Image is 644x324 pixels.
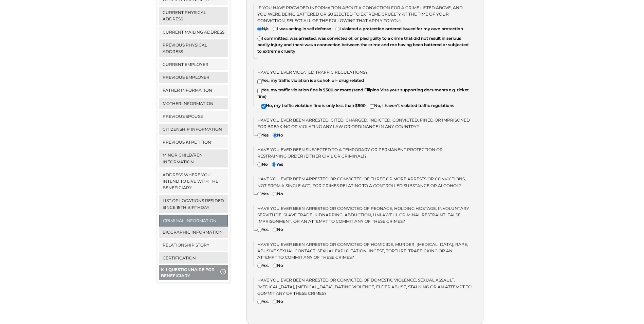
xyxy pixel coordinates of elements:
[257,226,269,233] label: Yes
[159,252,228,264] a: Certification
[159,7,228,24] a: Current Physical Address
[159,169,228,194] a: Address where you intend to live with the beneficiary
[257,87,473,100] label: Yes, my traffic violation fine is $500 or more (send Filipino Visa your supporting documents e.g....
[370,102,454,109] label: No, I haven't violated traffic regulations
[273,25,331,32] label: I was acting in self defense
[272,161,283,167] label: Yes
[257,132,269,138] label: Yes
[257,77,364,84] label: Yes, my traffic violation is alcohol- or- drug related
[273,191,283,197] label: No
[272,162,276,167] input: Yes
[273,133,277,138] input: No
[257,36,262,41] input: I committed, was arrested, was convicted of, or pled guilty to a crime that did not result in ser...
[257,192,262,196] input: Yes
[159,85,228,96] a: Father Information
[257,162,262,167] input: No
[273,132,283,138] label: No
[257,133,262,138] input: Yes
[261,104,266,109] input: No, my traffic violation fine is only less than $500
[257,191,269,197] label: Yes
[257,89,262,93] input: Yes, my traffic violation fine is $500 or more (send Filipino Visa your supporting documents e.g....
[257,5,463,23] span: If you have provided information about a conviction for a crime listed above, and you were being ...
[273,27,277,31] input: I was acting in self defense
[159,59,228,70] a: Current Employer
[273,262,283,269] label: No
[257,264,262,268] input: Yes
[257,176,466,188] span: Have you ever been arrested or convicted of three or more arrests or convictions, not from a sing...
[257,147,443,159] span: Have you ever been subjected to a temporary or permanent protection or restraining order (either ...
[257,262,269,269] label: Yes
[257,206,469,224] span: Have you ever been arrested or convicted of peonage, holding hostage, involuntary servitude, slav...
[273,264,277,268] input: No
[273,226,283,233] label: No
[159,227,228,238] a: Biographic Information
[257,300,262,304] input: Yes
[370,104,374,109] input: No, I haven't violated traffic regulations
[257,298,269,305] label: Yes
[257,228,262,232] input: Yes
[273,228,277,232] input: No
[273,192,277,196] input: No
[257,161,268,167] label: No
[257,242,468,260] span: Have you ever been arrested or convicted of homicide, murder, [MEDICAL_DATA], rape, abusive sexua...
[257,25,269,32] label: N/a
[159,26,228,38] a: Current Mailing Address
[273,298,283,305] label: No
[159,149,228,167] a: Minor Child/ren Information
[257,79,262,84] input: Yes, my traffic violation is alcohol- or- drug related
[159,239,228,251] a: Relationship Story
[159,111,228,122] a: Previous Spouse
[159,265,228,282] button: K-1 Questionnaire for Beneficiary
[257,35,473,55] label: I committed, was arrested, was convicted of, or pled guilty to a crime that did not result in ser...
[159,72,228,83] a: Previous Employer
[257,27,262,31] input: N/a
[335,25,463,32] label: I violated a protection ordered issued for my own protection
[159,98,228,109] a: Mother Information
[335,27,339,31] input: I violated a protection ordered issued for my own protection
[160,215,228,226] a: Criminal Information
[257,118,470,129] span: Have you ever been arrested, cited, charged, indicted, convicted, fined or imprisoned for breakin...
[159,137,228,148] a: Previous K1 Petition
[159,39,228,57] a: Previous Physical Address
[273,300,277,304] input: No
[159,124,228,135] a: Citizenship Information
[261,102,366,109] label: No, my traffic violation fine is only less than $500
[159,195,228,213] a: List of locations resided since 18th birthday
[257,70,368,75] span: Have you ever violated traffic regulations?
[257,277,472,295] span: Have you ever been arrested or convicted of domestic violence, sexual assault, [MEDICAL_DATA], [M...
